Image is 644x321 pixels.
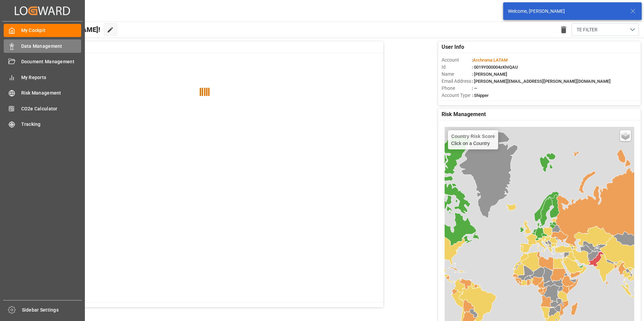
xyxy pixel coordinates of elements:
a: Tracking [4,118,81,131]
a: Layers [620,130,631,141]
span: : — [472,86,477,91]
span: : [472,58,508,63]
span: Risk Management [442,110,486,118]
button: open menu [572,23,639,36]
span: : [PERSON_NAME] [472,72,507,77]
span: Email Address [442,78,472,85]
span: Account Type [442,92,472,99]
a: CO2e Calculator [4,102,81,115]
span: CO2e Calculator [21,105,82,112]
span: User Info [442,43,464,51]
div: Click on a Country [451,134,495,146]
span: Account [442,57,472,64]
a: Document Management [4,55,81,68]
span: Hello [PERSON_NAME]! [28,23,100,36]
span: Data Management [21,43,82,50]
span: Id [442,64,472,71]
a: My Cockpit [4,24,81,37]
a: Data Management [4,39,81,52]
span: : 0019Y000004zKhIQAU [472,65,518,70]
div: Welcome, [PERSON_NAME] [508,8,624,15]
span: Document Management [21,58,82,65]
span: : [PERSON_NAME][EMAIL_ADDRESS][PERSON_NAME][DOMAIN_NAME] [472,79,611,84]
a: Risk Management [4,86,81,100]
h4: Country Risk Score [451,134,495,139]
span: : Shipper [472,93,489,98]
span: Name [442,71,472,78]
span: Tracking [21,121,82,128]
a: My Reports [4,71,81,84]
span: My Reports [21,74,82,81]
span: Risk Management [21,90,82,97]
span: Archroma LATAM [473,58,508,63]
span: Sidebar Settings [22,307,82,314]
span: My Cockpit [21,27,82,34]
span: TE FILTER [577,26,598,33]
span: Phone [442,85,472,92]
